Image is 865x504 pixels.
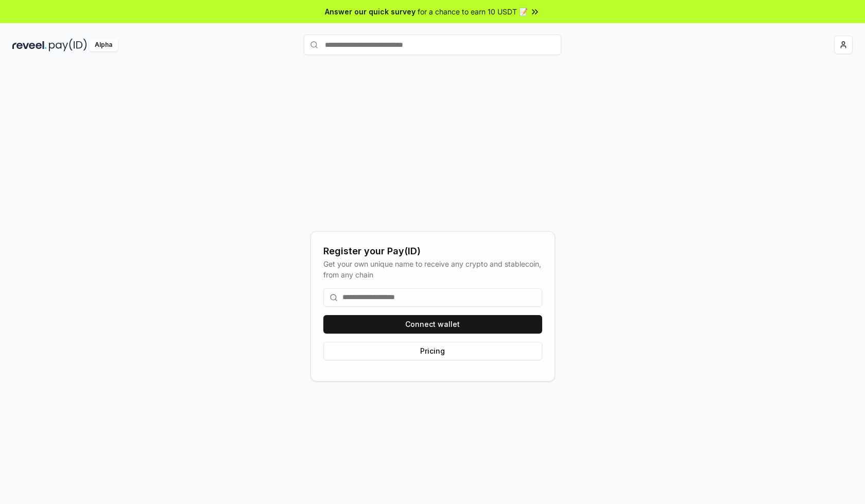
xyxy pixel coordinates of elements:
[49,39,87,51] img: pay_id
[323,258,542,280] div: Get your own unique name to receive any crypto and stablecoin, from any chain
[418,6,528,17] span: for a chance to earn 10 USDT 📝
[323,244,542,258] div: Register your Pay(ID)
[325,6,416,17] span: Answer our quick survey
[12,39,47,51] img: reveel_dark
[323,315,542,334] button: Connect wallet
[89,39,118,51] div: Alpha
[323,342,542,360] button: Pricing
